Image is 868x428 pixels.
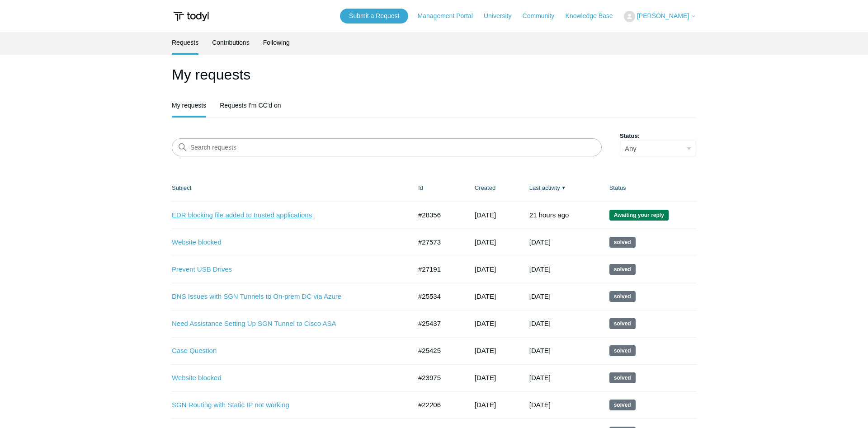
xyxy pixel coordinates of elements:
[172,64,696,85] h1: My requests
[409,229,466,256] td: #27573
[409,174,466,202] th: Id
[484,11,520,21] a: University
[212,32,250,53] a: Contributions
[523,11,564,21] a: Community
[609,372,636,383] span: This request has been solved
[609,210,669,221] span: We are waiting for you to respond
[409,256,466,283] td: #27191
[609,318,636,329] span: This request has been solved
[172,237,398,248] a: Website blocked
[561,184,566,191] span: ▼
[609,400,636,410] span: This request has been solved
[529,401,551,409] time: 01/29/2025, 11:02
[609,264,636,275] span: This request has been solved
[475,184,495,191] a: Created
[475,374,496,381] time: 04/01/2025, 10:49
[409,310,466,337] td: #25437
[475,347,496,354] time: 06/11/2025, 10:50
[172,210,398,221] a: EDR blocking file added to trusted applications
[172,264,398,275] a: Prevent USB Drives
[609,237,636,248] span: This request has been solved
[409,202,466,229] td: #28356
[220,95,281,116] a: Requests I'm CC'd on
[529,347,551,354] time: 07/06/2025, 11:02
[172,373,398,383] a: Website blocked
[409,337,466,364] td: #25425
[475,238,496,246] time: 08/20/2025, 15:58
[172,8,210,25] img: Todyl Support Center Help Center home page
[409,391,466,419] td: #22206
[566,11,622,21] a: Knowledge Base
[475,265,496,273] time: 08/08/2025, 13:21
[475,211,496,219] time: 09/24/2025, 09:33
[529,374,551,381] time: 04/21/2025, 12:02
[340,9,408,24] a: Submit a Request
[172,32,198,53] a: Requests
[609,345,636,356] span: This request has been solved
[172,292,398,302] a: DNS Issues with SGN Tunnels to On-prem DC via Azure
[624,11,696,22] button: [PERSON_NAME]
[172,95,206,116] a: My requests
[172,400,398,410] a: SGN Routing with Static IP not working
[172,174,409,202] th: Subject
[475,292,496,300] time: 06/17/2025, 13:32
[529,320,551,327] time: 07/10/2025, 17:02
[172,346,398,356] a: Case Question
[475,320,496,327] time: 06/11/2025, 15:17
[418,11,482,21] a: Management Portal
[529,265,551,273] time: 09/04/2025, 20:02
[600,174,696,202] th: Status
[529,211,569,219] time: 09/24/2025, 12:32
[409,364,466,391] td: #23975
[172,138,602,156] input: Search requests
[172,319,398,329] a: Need Assistance Setting Up SGN Tunnel to Cisco ASA
[409,283,466,310] td: #25534
[529,184,560,191] a: Last activity▼
[529,292,551,300] time: 07/16/2025, 11:02
[637,12,689,19] span: [PERSON_NAME]
[529,238,551,246] time: 09/17/2025, 17:02
[263,32,290,53] a: Following
[620,132,696,141] label: Status:
[475,401,496,409] time: 01/06/2025, 11:25
[609,291,636,302] span: This request has been solved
